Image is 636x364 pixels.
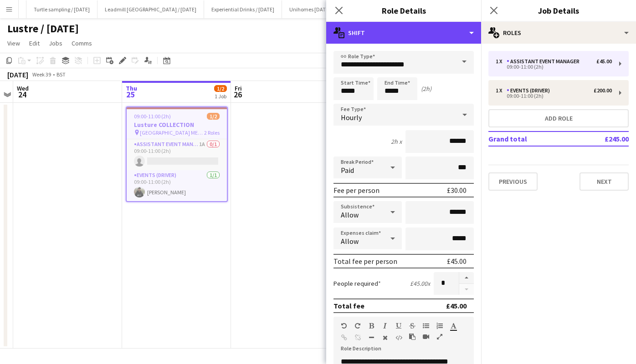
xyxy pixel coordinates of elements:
div: £45.00 [447,257,467,266]
div: BST [56,71,66,78]
span: 25 [124,89,137,100]
span: Allow [341,237,359,246]
button: HTML Code [395,334,402,341]
label: People required [333,279,381,288]
app-card-role: Assistant Event Manager1A0/109:00-11:00 (2h) [127,139,227,170]
div: 2h x [391,137,402,146]
div: Fee per person [333,186,380,195]
button: Insert video [423,333,429,340]
div: £45.00 [446,301,467,310]
div: £45.00 x [410,279,430,288]
button: Turtle sampling / [DATE] [26,0,97,18]
span: 1/2 [214,85,227,92]
span: 26 [233,89,242,100]
button: Increase [459,272,474,284]
div: £45.00 [596,58,612,65]
button: Bold [368,322,374,329]
span: Thu [126,84,137,92]
div: Total fee per person [333,257,397,266]
div: 1 x [496,87,507,94]
div: Events (Driver) [507,87,554,94]
div: [DATE] [7,70,28,79]
td: £245.00 [574,131,629,146]
div: Total fee [333,301,364,310]
div: 1 x [496,58,507,65]
span: 24 [15,89,29,100]
div: £200.00 [594,87,612,94]
span: Comms [72,39,92,47]
button: Fullscreen [436,333,443,340]
div: 09:00-11:00 (2h) [496,94,612,98]
h3: Lusture COLLECTION [127,121,227,129]
span: 2 Roles [204,129,220,136]
button: Unordered List [423,322,429,329]
button: Leadmill [GEOGRAPHIC_DATA] / [DATE] [97,0,204,18]
h3: Job Details [481,5,636,16]
div: 09:00-11:00 (2h) [496,65,612,69]
span: Wed [17,84,29,92]
span: Week 39 [30,71,53,78]
span: Allow [341,210,359,219]
h3: Role Details [326,5,481,16]
div: £30.00 [447,186,467,195]
div: Assistant Event Manager [507,58,583,65]
span: View [7,39,20,47]
span: Paid [341,166,354,175]
div: Shift [326,22,481,44]
div: (2h) [421,85,431,93]
span: Hourly [341,113,362,122]
button: Clear Formatting [382,334,388,341]
button: Redo [354,322,361,329]
button: Underline [395,322,402,329]
button: Experiential Drinks / [DATE] [204,0,282,18]
button: Previous [488,172,538,191]
a: Edit [26,37,43,49]
div: 1 Job [215,93,226,100]
button: Italic [382,322,388,329]
span: Fri [235,84,242,92]
span: Edit [29,39,40,47]
button: Add role [488,109,629,127]
a: Comms [68,37,96,49]
a: View [4,37,24,49]
button: Paste as plain text [409,333,415,340]
span: [GEOGRAPHIC_DATA] ME1 1PX [140,129,204,136]
app-job-card: 09:00-11:00 (2h)1/2Lusture COLLECTION [GEOGRAPHIC_DATA] ME1 1PX2 RolesAssistant Event Manager1A0/... [126,106,228,202]
a: Jobs [45,37,66,49]
span: 09:00-11:00 (2h) [134,113,171,120]
button: Ordered List [436,322,443,329]
span: 1/2 [207,113,220,120]
h1: Lustre / [DATE] [7,22,79,35]
td: Grand total [488,131,574,146]
button: Next [580,172,629,191]
button: Strikethrough [409,322,415,329]
div: Roles [481,22,636,44]
span: Jobs [49,39,62,47]
button: Horizontal Line [368,334,374,341]
button: Undo [341,322,347,329]
button: Unihomes [DATE] [282,0,338,18]
button: Text Color [450,322,456,329]
app-card-role: Events (Driver)1/109:00-11:00 (2h)[PERSON_NAME] [127,170,227,201]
